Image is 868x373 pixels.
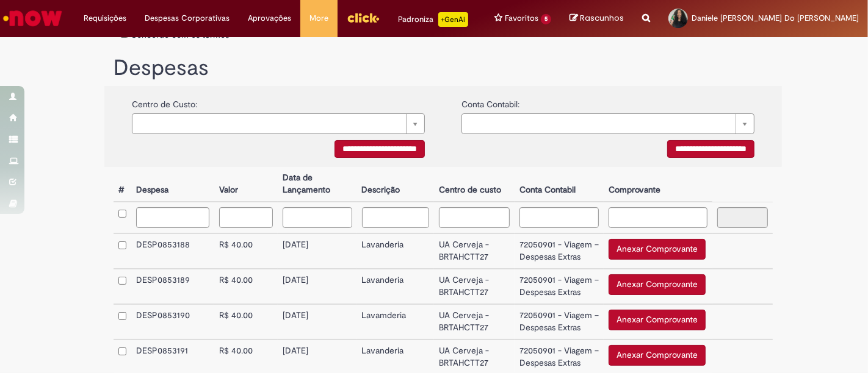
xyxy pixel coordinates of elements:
td: [DATE] [278,304,357,339]
td: Anexar Comprovante [604,304,712,339]
td: 72050901 - Viagem – Despesas Extras [515,304,604,339]
th: Centro de custo [434,167,515,202]
td: DESP0853190 [131,304,214,339]
h1: Despesas [114,56,773,80]
td: Anexar Comprovante [604,269,712,304]
td: 72050901 - Viagem – Despesas Extras [515,269,604,304]
th: Data de Lançamento [278,167,357,202]
span: 5 [541,14,551,24]
div: Padroniza [398,12,468,27]
span: Aprovações [248,12,291,24]
td: Lavamderia [357,304,435,339]
span: Favoritos [505,12,538,24]
a: Limpar campo {0} [132,113,425,134]
th: Despesa [131,167,214,202]
span: Daniele [PERSON_NAME] Do [PERSON_NAME] [692,13,859,23]
span: Requisições [84,12,126,24]
button: Anexar Comprovante [609,239,706,260]
th: # [114,167,131,202]
th: Descrição [357,167,435,202]
td: UA Cerveja - BRTAHCTT27 [434,304,515,339]
button: Anexar Comprovante [609,274,706,295]
img: click_logo_yellow_360x200.png [347,9,380,27]
th: Conta Contabil [515,167,604,202]
td: R$ 40.00 [214,269,278,304]
td: UA Cerveja - BRTAHCTT27 [434,233,515,269]
td: DESP0853188 [131,233,214,269]
td: DESP0853189 [131,269,214,304]
td: Lavanderia [357,233,435,269]
th: Valor [214,167,278,202]
img: ServiceNow [1,6,64,30]
td: Anexar Comprovante [604,233,712,269]
button: Anexar Comprovante [609,345,706,366]
span: Rascunhos [580,12,624,24]
span: Despesas Corporativas [145,12,230,24]
span: More [309,12,328,24]
label: Conta Contabil: [461,92,519,110]
a: Limpar campo {0} [461,113,754,134]
td: Lavanderia [357,269,435,304]
td: R$ 40.00 [214,304,278,339]
label: Centro de Custo: [132,92,197,110]
button: Anexar Comprovante [609,310,706,330]
th: Comprovante [604,167,712,202]
p: +GenAi [438,12,468,27]
td: [DATE] [278,269,357,304]
td: UA Cerveja - BRTAHCTT27 [434,269,515,304]
td: [DATE] [278,233,357,269]
a: Rascunhos [570,13,624,24]
td: R$ 40.00 [214,233,278,269]
td: 72050901 - Viagem – Despesas Extras [515,233,604,269]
